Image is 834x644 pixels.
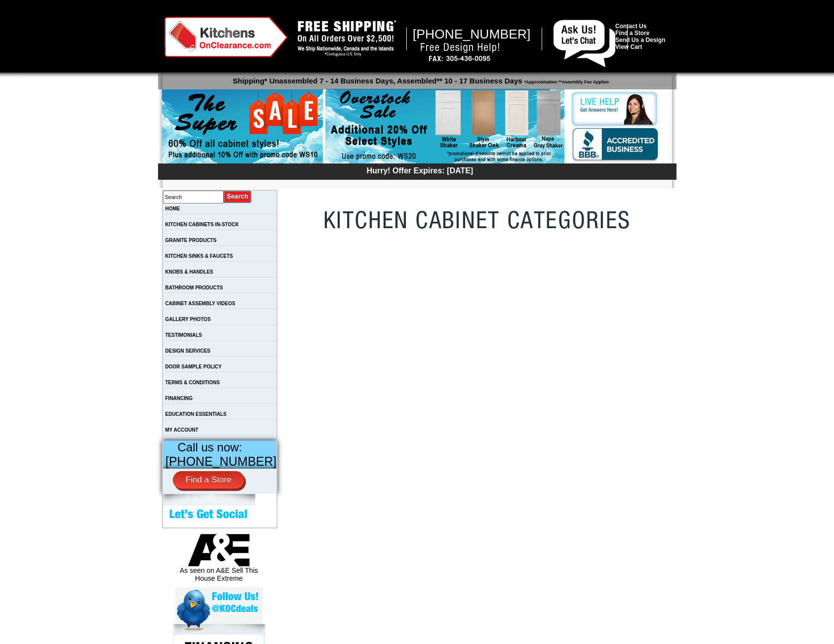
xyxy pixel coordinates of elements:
a: GRANITE PRODUCTS [165,238,217,243]
a: FINANCING [165,396,193,401]
a: EDUCATION ESSENTIALS [165,411,227,417]
p: Shipping* Unassembled 7 - 14 Business Days, Assembled** 10 - 17 Business Days [163,72,676,85]
div: As seen on A&E Sell This House Extreme [175,534,263,587]
a: TESTIMONIALS [165,332,202,338]
a: DESIGN SERVICES [165,348,211,354]
div: Hurry! Offer Expires: [DATE] [163,165,676,175]
a: Send Us a Design [615,37,665,43]
a: TERMS & CONDITIONS [165,380,220,385]
a: KITCHEN SINKS & FAUCETS [165,253,233,259]
a: View Cart [615,43,642,50]
a: CABINET ASSEMBLY VIDEOS [165,301,236,306]
a: Find a Store [173,471,244,489]
span: [PHONE_NUMBER] [413,27,531,41]
img: Kitchens on Clearance Logo [164,17,288,57]
input: Submit [224,190,252,203]
a: BATHROOM PRODUCTS [165,285,223,290]
a: KNOBS & HANDLES [165,269,213,275]
a: Contact Us [615,23,646,30]
a: Find a Store [615,30,649,37]
span: *Approximation **Assembly Fee Applies [522,77,609,84]
a: KITCHEN CABINETS IN-STOCK [165,222,239,227]
a: MY ACCOUNT [165,427,199,433]
span: [PHONE_NUMBER] [165,454,277,468]
a: GALLERY PHOTOS [165,317,211,322]
a: DOOR SAMPLE POLICY [165,364,222,369]
span: Call us now: [178,441,242,454]
a: HOME [165,206,180,211]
